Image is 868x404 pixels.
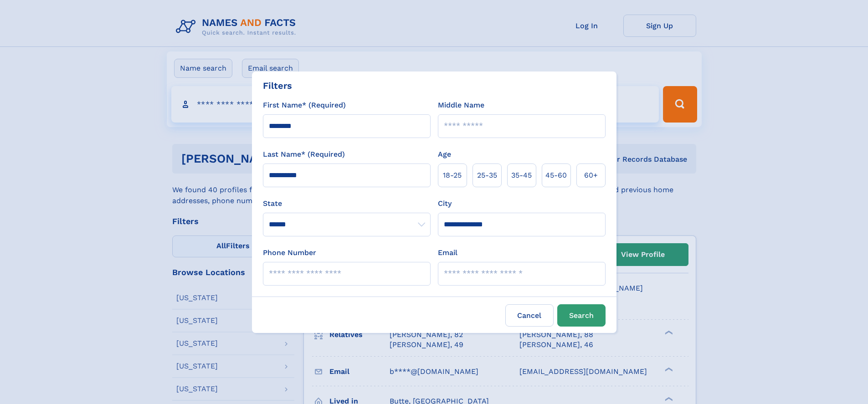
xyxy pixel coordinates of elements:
label: First Name* (Required) [263,100,346,111]
label: State [263,198,431,209]
label: Email [438,247,457,258]
span: 35‑45 [511,170,532,181]
span: 60+ [584,170,598,181]
span: 45‑60 [545,170,567,181]
label: Cancel [505,304,554,327]
label: City [438,198,452,209]
label: Last Name* (Required) [263,149,345,160]
span: 25‑35 [477,170,497,181]
button: Search [557,304,606,327]
label: Phone Number [263,247,316,258]
div: Filters [263,79,292,92]
label: Age [438,149,451,160]
label: Middle Name [438,100,484,111]
span: 18‑25 [443,170,462,181]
